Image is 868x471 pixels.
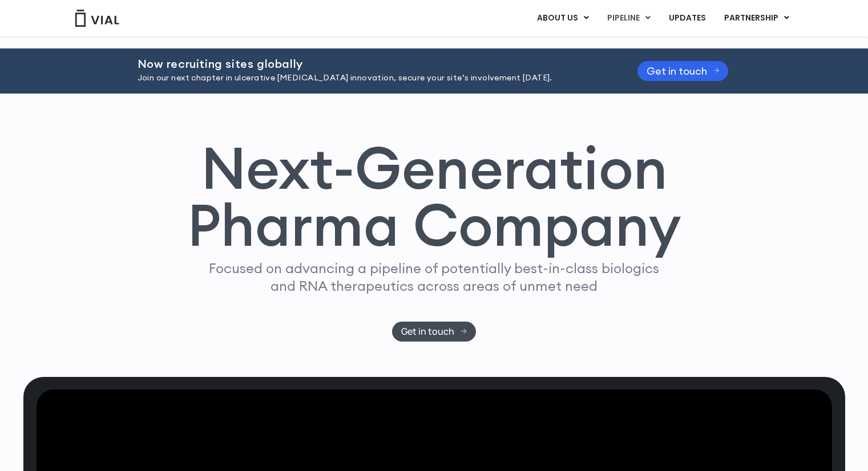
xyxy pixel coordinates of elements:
a: PARTNERSHIPMenu Toggle [715,9,798,28]
span: Get in touch [647,67,707,75]
h2: Now recruiting sites globally [138,58,609,70]
a: UPDATES [660,9,714,28]
a: Get in touch [637,61,729,81]
span: Get in touch [401,327,454,336]
a: ABOUT USMenu Toggle [528,9,597,28]
p: Focused on advancing a pipeline of potentially best-in-class biologics and RNA therapeutics acros... [204,259,664,295]
p: Join our next chapter in ulcerative [MEDICAL_DATA] innovation, secure your site’s involvement [DA... [138,72,609,84]
img: Vial Logo [74,10,120,27]
a: PIPELINEMenu Toggle [598,9,659,28]
a: Get in touch [392,322,476,342]
h1: Next-Generation Pharma Company [187,139,681,254]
